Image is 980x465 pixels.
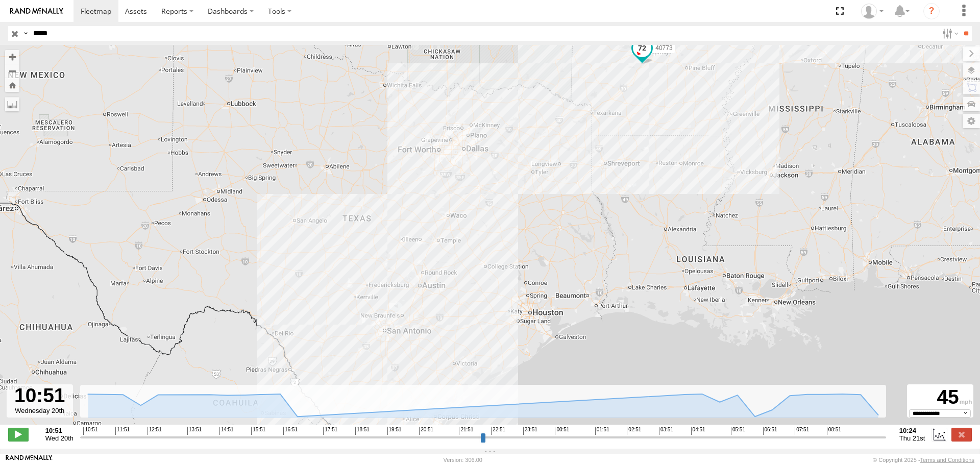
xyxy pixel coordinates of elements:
[83,427,97,435] span: 10:51
[555,427,569,435] span: 00:51
[6,455,53,465] a: Visit our Website
[187,427,202,435] span: 13:51
[5,50,19,64] button: Zoom in
[491,427,505,435] span: 22:51
[731,427,745,435] span: 05:51
[45,427,73,434] strong: 10:51
[355,427,370,435] span: 18:51
[5,97,19,111] label: Measure
[419,427,433,435] span: 20:51
[795,427,809,435] span: 07:51
[523,427,537,435] span: 23:51
[691,427,705,435] span: 04:51
[595,427,609,435] span: 01:51
[938,26,960,41] label: Search Filter Options
[963,114,980,128] label: Map Settings
[10,8,63,15] img: rand-logo.svg
[251,427,265,435] span: 15:51
[951,428,972,441] label: Close
[219,427,234,435] span: 14:51
[659,427,673,435] span: 03:51
[8,428,29,441] label: Play/Stop
[387,427,402,435] span: 19:51
[21,26,30,41] label: Search Query
[5,78,19,92] button: Zoom Home
[283,427,298,435] span: 16:51
[655,44,672,51] span: 40773
[45,434,73,442] span: Wed 20th Aug 2025
[323,427,337,435] span: 17:51
[459,427,473,435] span: 21:51
[115,427,130,435] span: 11:51
[827,427,841,435] span: 08:51
[920,457,974,463] a: Terms and Conditions
[763,427,777,435] span: 06:51
[873,457,974,463] div: © Copyright 2025 -
[857,4,887,19] div: Caseta Laredo TX
[923,3,940,19] i: ?
[148,427,162,435] span: 12:51
[444,457,482,463] div: Version: 306.00
[899,434,925,442] span: Thu 21st Aug 2025
[5,64,19,78] button: Zoom out
[627,427,641,435] span: 02:51
[899,427,925,434] strong: 10:24
[909,386,972,409] div: 45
